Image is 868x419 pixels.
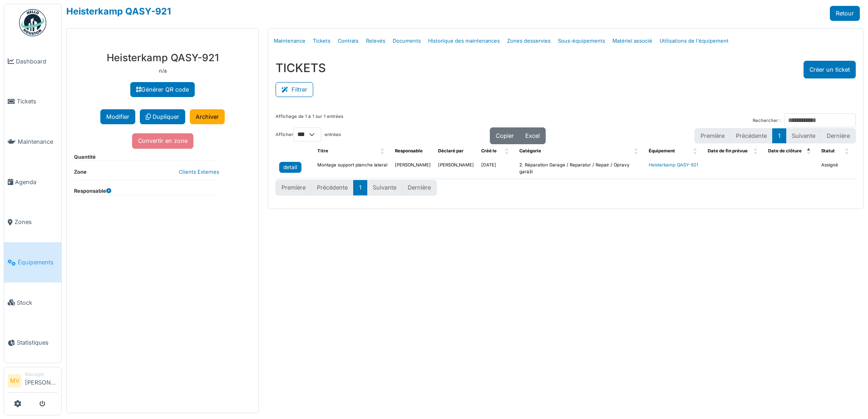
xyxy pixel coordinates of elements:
[649,148,675,153] span: Équipement
[19,9,46,36] img: Badge_color-CXgf-gQk.svg
[609,30,656,52] a: Matériel associé
[283,163,297,171] div: detail
[4,82,61,122] a: Tickets
[190,109,225,124] a: Archiver
[25,371,58,390] li: [PERSON_NAME]
[276,61,326,75] h3: TICKETS
[389,30,424,52] a: Documents
[830,6,860,21] a: Retour
[519,127,546,144] button: Excel
[314,158,391,179] td: Montage support planche lateral
[481,148,497,153] span: Créé le
[516,158,645,179] td: 2. Réparation Garage / Reparatur / Repair / Opravy garáží
[179,169,219,175] a: Clients Externes
[695,128,856,143] nav: pagination
[845,144,850,158] span: Statut: Activate to sort
[309,30,334,52] a: Tickets
[434,158,478,179] td: [PERSON_NAME]
[708,148,748,153] span: Date de fin prévue
[17,338,58,347] span: Statistiques
[505,144,510,158] span: Créé le: Activate to sort
[772,128,786,143] button: 1
[317,148,328,153] span: Titre
[753,117,781,124] label: Rechercher :
[807,144,812,158] span: Date de clôture: Activate to invert sorting
[4,41,61,82] a: Dashboard
[74,187,111,195] dt: Responsable
[276,113,343,127] div: Affichage de 1 à 1 sur 1 entrées
[353,180,367,195] button: 1
[276,127,341,141] label: Afficher entrées
[293,127,321,141] select: Afficherentrées
[270,30,309,52] a: Maintenance
[4,122,61,162] a: Maintenance
[18,258,58,267] span: Équipements
[74,153,96,161] dt: Quantité
[525,132,540,139] span: Excel
[279,162,301,173] a: detail
[424,30,503,52] a: Historique des maintenances
[74,168,87,180] dt: Zone
[4,283,61,323] a: Stock
[17,97,58,106] span: Tickets
[754,144,759,158] span: Date de fin prévue: Activate to sort
[818,158,856,179] td: Assigné
[634,144,640,158] span: Catégorie: Activate to sort
[4,202,61,243] a: Zones
[478,158,516,179] td: [DATE]
[18,137,58,146] span: Maintenance
[804,61,856,78] button: Créer un ticket
[16,57,58,66] span: Dashboard
[334,30,362,52] a: Contrats
[395,148,423,153] span: Responsable
[100,109,135,124] button: Modifier
[496,132,514,139] span: Copier
[4,242,61,283] a: Équipements
[438,148,464,153] span: Déclaré par
[17,298,58,307] span: Stock
[15,178,58,186] span: Agenda
[554,30,609,52] a: Sous-équipements
[74,67,251,75] p: n/a
[276,82,313,97] button: Filtrer
[362,30,389,52] a: Relevés
[8,374,21,388] li: MV
[649,162,698,167] a: Heisterkamp QASY-921
[391,158,434,179] td: [PERSON_NAME]
[4,323,61,363] a: Statistiques
[693,144,699,158] span: Équipement: Activate to sort
[66,6,171,17] a: Heisterkamp QASY-921
[140,109,185,124] a: Dupliquer
[8,371,58,393] a: MV Manager[PERSON_NAME]
[130,82,195,97] a: Générer QR code
[503,30,554,52] a: Zones desservies
[380,144,386,158] span: Titre: Activate to sort
[490,127,520,144] button: Copier
[768,148,802,153] span: Date de clôture
[15,218,58,226] span: Zones
[25,371,58,378] div: Manager
[821,148,835,153] span: Statut
[519,148,541,153] span: Catégorie
[4,162,61,202] a: Agenda
[656,30,732,52] a: Utilisations de l'équipement
[276,180,437,195] nav: pagination
[74,52,251,63] h3: Heisterkamp QASY-921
